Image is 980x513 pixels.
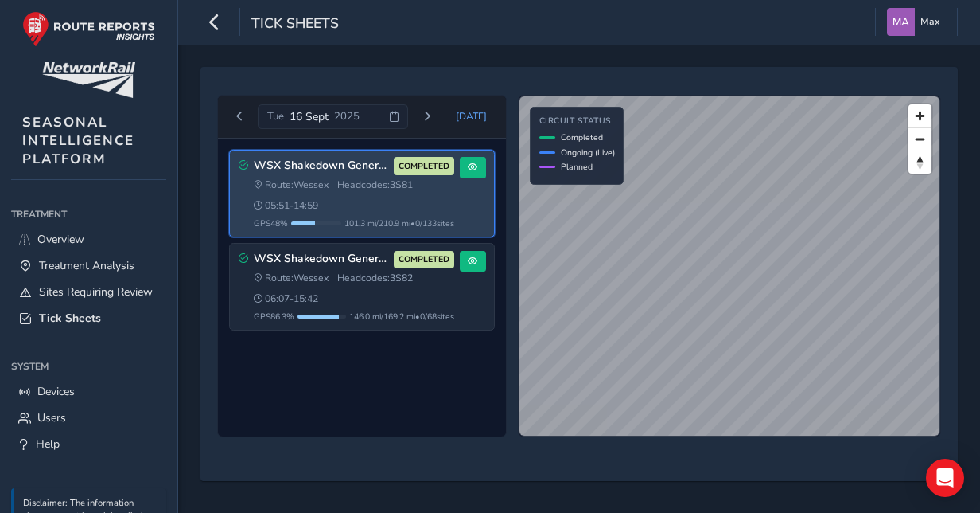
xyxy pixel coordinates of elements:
[251,14,339,36] span: Tick Sheets
[456,110,487,123] span: [DATE]
[561,161,593,173] span: Planned
[22,113,134,168] span: SEASONAL INTELLIGENCE PLATFORM
[399,253,449,266] span: COMPLETED
[11,405,166,431] a: Users
[334,109,360,123] span: 2025
[254,272,329,284] span: Route: Wessex
[39,258,134,273] span: Treatment Analysis
[11,202,166,226] div: Treatment
[11,253,166,279] a: Treatment Analysis
[37,384,75,399] span: Devices
[11,279,166,305] a: Sites Requiring Review
[36,437,60,452] span: Help
[561,147,615,159] span: Ongoing (Live)
[11,354,166,378] div: System
[254,253,389,266] h3: WSX Shakedown Generic Test Run
[920,8,940,36] span: Max
[254,199,319,212] span: 05:51 - 14:59
[11,226,166,253] a: Overview
[254,217,288,229] span: GPS 48 %
[887,8,915,36] img: diamond-layout
[39,284,153,300] span: Sites Requiring Review
[11,305,166,331] a: Tick Sheets
[37,232,84,247] span: Overview
[349,311,454,323] span: 146.0 mi / 169.2 mi • 0 / 68 sites
[254,292,319,305] span: 06:07 - 15:42
[445,104,498,128] button: Today
[908,151,931,174] button: Reset bearing to north
[254,178,329,191] span: Route: Wessex
[290,109,329,124] span: 16 Sept
[519,96,940,437] canvas: Map
[11,431,166,457] a: Help
[399,160,449,173] span: COMPLETED
[926,459,964,497] div: Open Intercom Messenger
[887,8,946,36] button: Max
[908,127,931,151] button: Zoom out
[42,62,135,98] img: customer logo
[337,272,413,284] span: Headcodes: 3S82
[254,311,294,323] span: GPS 86.3 %
[561,131,603,143] span: Completed
[908,104,931,127] button: Zoom in
[11,378,166,405] a: Devices
[39,311,101,326] span: Tick Sheets
[267,109,284,123] span: Tue
[227,107,253,127] button: Previous day
[344,217,454,229] span: 101.3 mi / 210.9 mi • 0 / 133 sites
[539,116,615,127] h4: Circuit Status
[254,159,389,173] h3: WSX Shakedown Generic Test Run
[22,11,155,47] img: rr logo
[37,410,66,425] span: Users
[337,178,413,191] span: Headcodes: 3S81
[414,107,440,127] button: Next day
